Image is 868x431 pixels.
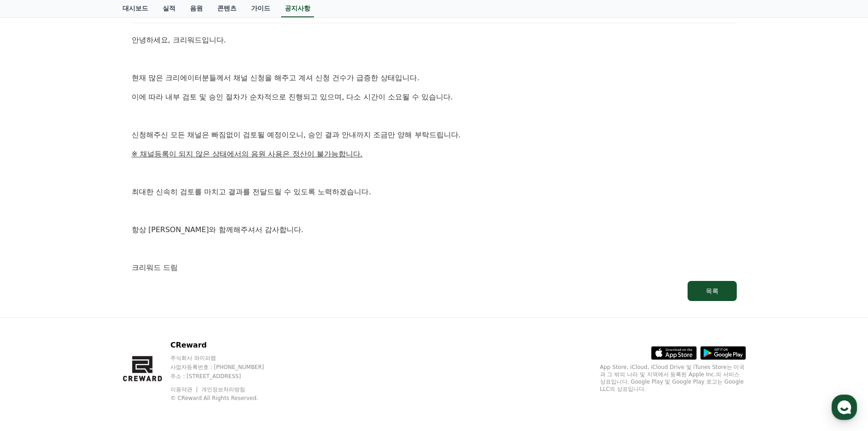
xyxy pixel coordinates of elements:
[688,281,737,301] button: 목록
[132,224,737,236] p: 항상 [PERSON_NAME]와 함께해주셔서 감사합니다.
[170,395,282,402] p: © CReward All Rights Reserved.
[600,363,746,393] p: App Store, iCloud, iCloud Drive 및 iTunes Store는 미국과 그 밖의 나라 및 지역에서 등록된 Apple Inc.의 서비스 상표입니다. Goo...
[170,363,282,371] p: 사업자등록번호 : [PHONE_NUMBER]
[132,72,737,84] p: 현재 많은 크리에이터분들께서 채널 신청을 해주고 계셔 신청 건수가 급증한 상태입니다.
[132,129,737,141] p: 신청해주신 모든 채널은 빠짐없이 검토될 예정이오니, 승인 결과 안내까지 조금만 양해 부탁드립니다.
[118,289,175,312] a: 설정
[706,286,719,296] div: 목록
[83,303,94,311] span: 대화
[132,91,737,103] p: 이에 따라 내부 검토 및 승인 절차가 순차적으로 진행되고 있으며, 다소 시간이 소요될 수 있습니다.
[132,150,363,158] u: ※ 채널등록이 되지 않은 상태에서의 음원 사용은 정산이 불가능합니다.
[170,373,282,380] p: 주소 : [STREET_ADDRESS]
[201,386,245,393] a: 개인정보처리방침
[29,303,34,310] span: 홈
[170,386,199,393] a: 이용약관
[170,354,282,362] p: 주식회사 와이피랩
[132,281,737,301] a: 목록
[3,289,60,312] a: 홈
[141,303,152,310] span: 설정
[132,186,737,198] p: 최대한 신속히 검토를 마치고 결과를 전달드릴 수 있도록 노력하겠습니다.
[170,340,282,351] p: CReward
[132,34,737,46] p: 안녕하세요, 크리워드입니다.
[132,262,737,274] p: 크리워드 드림
[60,289,118,312] a: 대화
